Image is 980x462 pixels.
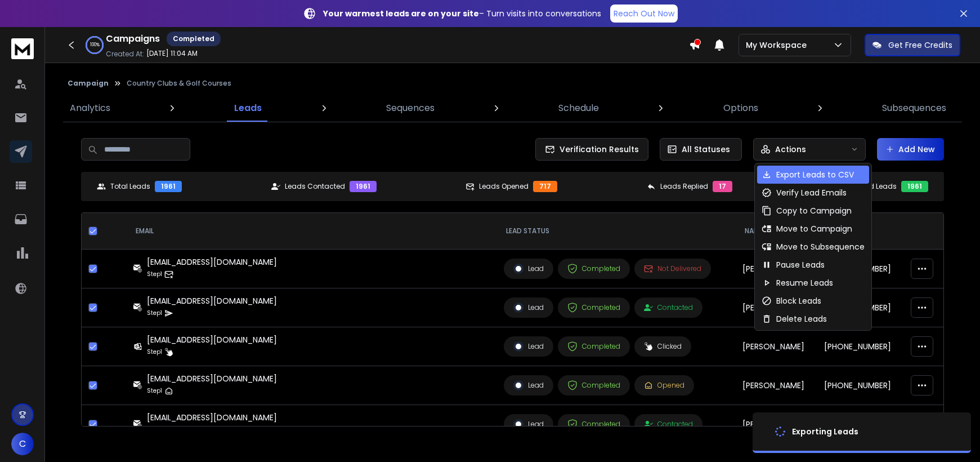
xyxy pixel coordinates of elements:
[644,342,682,351] div: Clicked
[386,101,435,115] p: Sequences
[567,341,620,352] div: Completed
[644,381,684,390] div: Opened
[535,138,648,161] button: Verification Results
[817,366,905,405] td: [PHONE_NUMBER]
[147,308,162,319] p: Step 1
[614,8,674,19] p: Reach Out Now
[323,8,601,19] p: – Turn visits into conversations
[723,101,758,115] p: Options
[513,341,544,352] div: Lead
[147,424,162,436] p: Step 1
[776,205,852,216] p: Copy to Campaign
[106,50,144,59] p: Created At:
[875,95,953,122] a: Subsequences
[555,144,639,155] span: Verification Results
[558,101,599,115] p: Schedule
[567,419,620,429] div: Completed
[713,181,732,192] div: 17
[11,38,34,59] img: logo
[147,373,277,384] div: [EMAIL_ADDRESS][DOMAIN_NAME]
[567,380,620,390] div: Completed
[147,256,277,268] div: [EMAIL_ADDRESS][DOMAIN_NAME]
[285,182,345,191] p: Leads Contacted
[513,380,544,390] div: Lead
[644,303,693,312] div: Contacted
[776,313,827,325] p: Delete Leads
[106,32,160,46] h1: Campaigns
[567,303,620,313] div: Completed
[11,433,34,455] button: C
[167,32,221,46] div: Completed
[817,327,905,366] td: [PHONE_NUMBER]
[776,187,847,198] p: Verify Lead Emails
[736,288,817,327] td: [PERSON_NAME]
[147,334,277,345] div: [EMAIL_ADDRESS][DOMAIN_NAME]
[513,264,544,274] div: Lead
[775,144,806,155] p: Actions
[147,269,162,280] p: Step 1
[70,101,110,115] p: Analytics
[379,95,441,122] a: Sequences
[90,42,100,48] p: 100 %
[644,420,693,429] div: Contacted
[865,34,960,56] button: Get Free Credits
[776,223,852,234] p: Move to Campaign
[513,303,544,313] div: Lead
[127,213,497,250] th: EMAIL
[110,182,150,191] p: Total Leads
[717,95,765,122] a: Options
[736,250,817,288] td: [PERSON_NAME]
[776,169,854,180] p: Export Leads to CSV
[68,79,109,88] button: Campaign
[882,101,946,115] p: Subsequences
[888,39,952,51] p: Get Free Credits
[155,181,182,192] div: 1961
[147,412,277,423] div: [EMAIL_ADDRESS][DOMAIN_NAME]
[736,405,817,444] td: [PERSON_NAME]
[63,95,117,122] a: Analytics
[146,49,198,58] p: [DATE] 11:04 AM
[776,259,825,270] p: Pause Leads
[746,39,811,51] p: My Workspace
[350,181,377,192] div: 1961
[147,295,277,306] div: [EMAIL_ADDRESS][DOMAIN_NAME]
[877,138,944,161] button: Add New
[234,101,262,115] p: Leads
[682,144,730,155] p: All Statuses
[644,264,701,273] div: Not Delivered
[497,213,736,250] th: LEAD STATUS
[227,95,269,122] a: Leads
[552,95,606,122] a: Schedule
[736,327,817,366] td: [PERSON_NAME]
[792,426,858,437] div: Exporting Leads
[901,181,928,192] div: 1961
[533,181,557,192] div: 717
[127,79,231,88] p: Country Clubs & Golf Courses
[323,8,479,19] strong: Your warmest leads are on your site
[147,346,162,358] p: Step 1
[513,419,544,429] div: Lead
[610,5,678,23] a: Reach Out Now
[147,385,162,397] p: Step 1
[776,295,821,306] p: Block Leads
[776,241,865,252] p: Move to Subsequence
[776,277,833,288] p: Resume Leads
[567,264,620,274] div: Completed
[660,182,708,191] p: Leads Replied
[736,366,817,405] td: [PERSON_NAME]
[736,213,817,250] th: NAME
[479,182,529,191] p: Leads Opened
